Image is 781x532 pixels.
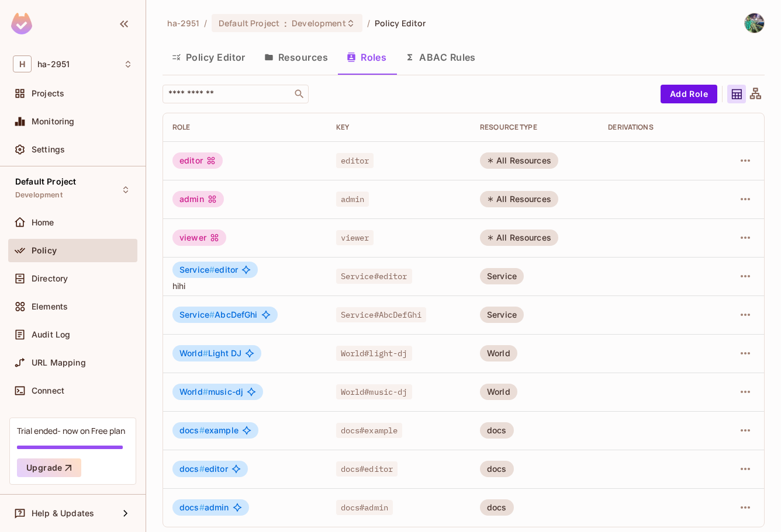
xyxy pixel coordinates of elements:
[204,18,207,29] li: /
[179,464,228,474] span: editor
[336,307,427,322] span: Service#AbcDefGhi
[255,43,337,72] button: Resources
[375,18,426,29] span: Policy Editor
[179,425,205,435] span: docs
[172,191,224,207] div: admin
[167,18,199,29] span: the active workspace
[480,384,517,400] div: World
[179,310,215,319] span: Service
[336,461,398,477] span: docs#editor
[32,330,70,339] span: Audit Log
[17,425,125,436] div: Trial ended- now on Free plan
[32,274,68,283] span: Directory
[179,310,258,319] span: AbcDefGhi
[480,422,514,439] div: docs
[32,117,75,126] span: Monitoring
[199,425,205,435] span: #
[179,265,215,274] span: Service
[17,458,81,477] button: Upgrade
[337,43,396,72] button: Roles
[13,55,32,72] span: H
[480,461,514,477] div: docs
[172,152,223,169] div: editor
[203,387,208,397] span: #
[179,387,208,397] span: World
[32,302,68,311] span: Elements
[203,348,208,358] span: #
[199,464,205,474] span: #
[209,310,215,319] span: #
[336,423,403,438] span: docs#example
[179,349,241,358] span: Light DJ
[179,503,229,512] span: admin
[480,345,517,361] div: World
[32,509,94,518] span: Help & Updates
[32,89,64,98] span: Projects
[336,123,461,132] div: Key
[32,246,57,255] span: Policy
[367,18,370,29] li: /
[480,152,558,169] div: All Resources
[480,123,589,132] div: RESOURCE TYPE
[608,123,705,132] div: Derivations
[336,384,412,399] span: World#music-dj
[179,426,239,435] span: example
[336,269,412,284] span: Service#editor
[172,123,317,132] div: Role
[219,18,279,29] span: Default Project
[172,280,317,291] span: hihi
[199,502,205,512] span: #
[292,18,345,29] span: Development
[480,268,524,284] div: Service
[11,13,32,34] img: SReyMgAAAABJRU5ErkJggg==
[37,60,70,69] span: Workspace: ha-2951
[209,265,215,274] span: #
[179,265,238,274] span: editor
[32,218,54,227] span: Home
[32,145,65,154] span: Settings
[284,19,288,28] span: :
[336,500,393,515] span: docs#admin
[336,346,412,361] span: World#light-dj
[15,177,76,186] span: Default Project
[396,43,485,72] button: ABAC Rules
[163,43,255,72] button: Policy Editor
[179,348,208,358] span: World
[480,191,558,207] div: All Resources
[336,230,374,245] span: viewer
[179,464,205,474] span: docs
[745,13,764,33] img: Hà Đinh Việt
[480,230,558,246] div: All Resources
[32,358,86,367] span: URL Mapping
[15,190,63,200] span: Development
[32,386,64,395] span: Connect
[336,153,374,168] span: editor
[179,502,205,512] span: docs
[336,192,369,207] span: admin
[480,499,514,516] div: docs
[179,387,243,397] span: music-dj
[172,230,226,246] div: viewer
[480,307,524,323] div: Service
[661,85,717,103] button: Add Role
